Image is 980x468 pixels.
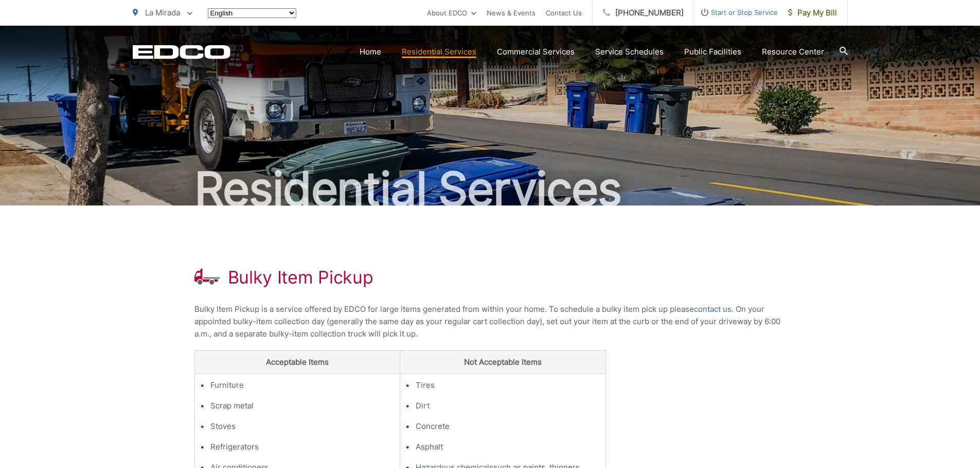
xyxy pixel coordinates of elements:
[546,7,582,19] a: Contact Us
[360,46,381,58] a: Home
[266,357,329,367] strong: Acceptable Items
[788,7,837,19] span: Pay My Bill
[210,400,395,412] li: Scrap metal
[210,379,395,391] li: Furniture
[595,46,664,58] a: Service Schedules
[402,46,476,58] a: Residential Services
[194,303,786,340] p: Bulky Item Pickup is a service offered by EDCO for large items generated from within your home. T...
[487,7,536,19] a: News & Events
[497,46,575,58] a: Commercial Services
[228,267,373,288] h1: Bulky Item Pickup
[464,357,542,367] strong: Not Acceptable Items
[416,400,600,412] li: Dirt
[133,45,230,59] a: EDCD logo. Return to the homepage.
[416,420,600,433] li: Concrete
[145,8,180,17] span: La Mirada
[427,7,476,19] a: About EDCO
[133,163,848,215] h2: Residential Services
[762,46,824,58] a: Resource Center
[416,441,600,453] li: Asphalt
[210,420,395,433] li: Stoves
[694,303,732,315] a: contact us
[208,8,296,18] select: Select a language
[210,441,395,453] li: Refrigerators
[416,379,600,391] li: Tires
[684,46,741,58] a: Public Facilities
